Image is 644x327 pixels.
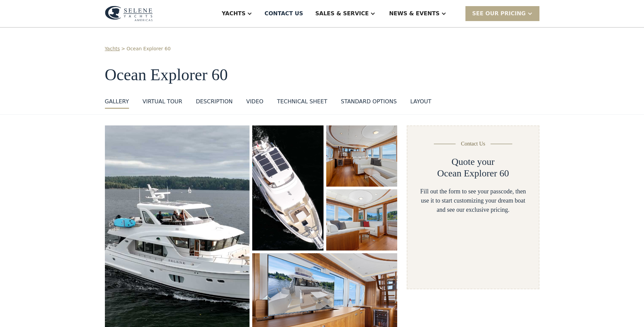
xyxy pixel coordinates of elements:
[472,10,526,18] div: SEE Our Pricing
[465,6,539,21] div: SEE Our Pricing
[410,98,431,109] a: layout
[246,98,263,109] a: VIDEO
[246,98,263,106] div: VIDEO
[326,125,398,187] a: open lightbox
[341,98,397,109] a: standard options
[264,10,303,18] div: Contact US
[418,224,528,275] iframe: Form 1
[143,98,182,109] a: VIRTUAL TOUR
[315,10,369,18] div: Sales & Service
[277,98,327,106] div: Technical sheet
[105,98,129,106] div: GALLERY
[127,45,171,52] a: Ocean Explorer 60
[196,98,233,106] div: DESCRIPTION
[252,125,323,251] a: open lightbox
[341,98,397,106] div: standard options
[105,66,539,84] h1: Ocean Explorer 60
[143,98,182,106] div: VIRTUAL TOUR
[437,168,509,179] h2: Ocean Explorer 60
[277,98,327,109] a: Technical sheet
[105,6,153,21] img: logo
[461,140,485,148] div: Contact Us
[452,156,495,168] h2: Quote your
[222,10,245,18] div: Yachts
[407,125,539,289] form: Yacht Detail Page form
[121,45,125,52] div: >
[105,45,120,52] a: Yachts
[326,189,398,251] a: open lightbox
[105,98,129,109] a: GALLERY
[418,187,528,214] div: Fill out the form to see your passcode, then use it to start customizing your dream boat and see ...
[196,98,233,109] a: DESCRIPTION
[410,98,431,106] div: layout
[389,10,440,18] div: News & EVENTS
